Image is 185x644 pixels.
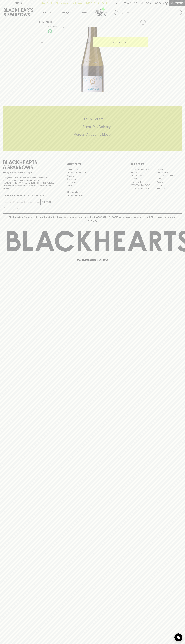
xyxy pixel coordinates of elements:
a: Tastings [56,6,74,18]
input: Try "Pinot noir" [121,10,180,15]
a: Careers [67,174,118,177]
p: 0 [166,2,167,4]
p: OTHER AREAS [67,162,118,166]
a: HOME [39,21,45,23]
p: OUR STORES [131,162,182,166]
h5: Uber Same-Day Delivery [3,125,182,129]
p: Stores [80,11,87,14]
a: Geelong [156,180,182,184]
p: $0.00 [155,2,162,5]
a: Bottle Drop FAQ's [67,168,118,171]
a: Brunswick East [156,171,182,174]
a: [GEOGRAPHIC_DATA] [131,184,156,187]
button: Add to wishlist [139,19,147,26]
p: Blackhearts & Sparrows acknowledges the traditional Custodians of land throughout [GEOGRAPHIC_DAT... [5,216,180,222]
a: Stores [74,6,93,18]
img: Organic [48,29,52,33]
p: FIND US [14,2,23,5]
a: [GEOGRAPHIC_DATA] [131,168,156,171]
a: Elwood [131,177,156,180]
a: Fitzroy [156,177,182,180]
p: Checkout [171,2,183,5]
div: Call to action block [3,106,182,151]
img: bubble-icon [177,636,180,639]
button: SUBSCRIBE [41,199,54,205]
h5: Click & Collect [3,117,182,121]
a: Brunswick West [131,174,156,177]
a: Organic [47,28,53,34]
a: Thornbury [156,187,182,190]
p: SUBSCRIBE [42,200,53,204]
p: Tastings [61,11,69,14]
img: 35855.png [37,27,148,92]
a: Business & Bulk Gifting [67,171,118,174]
p: Sibling owned and run since [DATE] [3,171,54,174]
h5: Across Melbourne Metro [3,132,182,137]
a: Braddon [156,168,182,171]
p: Shop [42,11,47,14]
p: ADD TO CART [113,41,127,44]
p: Login [145,2,151,5]
a: Fitzroy North [131,180,156,184]
button: Add to wishlist [47,25,64,28]
button: Shop [37,6,56,18]
a: Brunswick [131,171,156,174]
a: Privacy Policy [67,187,118,190]
strong: Liquor License #32064953 [29,182,53,184]
p: It is against the law to sell or supply alcohol to, or to obtain alcohol on behalf of a person un... [3,176,54,189]
a: [GEOGRAPHIC_DATA] [131,187,156,190]
input: e.g. jane@blackheartsandsparrows.com.au [5,200,40,204]
a: SHOP [47,21,53,23]
button: ADD TO CART [93,37,148,47]
p: Subscribe to The Blackhearts Newsletter [3,194,54,197]
p: We will never spam you [3,207,54,209]
a: Prahran [156,184,182,187]
a: [GEOGRAPHIC_DATA] [156,174,182,177]
a: Contact Us [67,178,118,181]
a: FAQ's [67,184,118,187]
a: Gift Cards [67,181,118,184]
a: Shipping Information [67,191,118,194]
p: Wishlist [127,2,137,5]
a: Terms & Conditions [67,194,118,197]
